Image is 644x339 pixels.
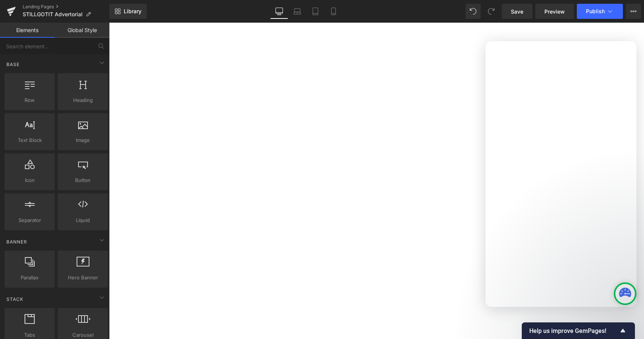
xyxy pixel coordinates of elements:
button: Show survey - Help us improve GemPages! [529,326,627,335]
span: Help us improve GemPages! [529,327,618,334]
span: Carousel [60,331,106,339]
iframe: Intercom live chat [618,313,636,331]
span: Tabs [7,331,52,339]
iframe: Intercom live chat [486,41,636,307]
